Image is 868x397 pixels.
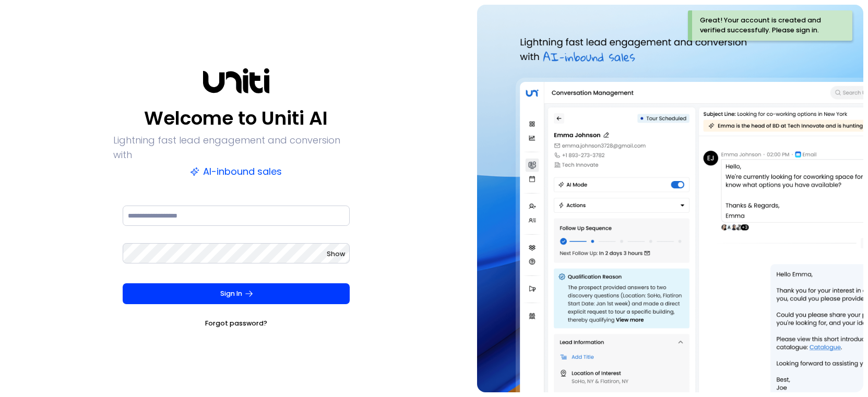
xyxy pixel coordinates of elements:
[477,5,863,392] img: auth-hero.png
[205,318,267,329] a: Forgot password?
[144,106,328,131] p: Welcome to Uniti AI
[327,249,345,259] button: Show
[700,16,837,35] div: Great! Your account is created and verified successfully. Please sign in.
[327,249,345,258] span: Show
[113,133,360,162] p: Lightning fast lead engagement and conversion with
[190,164,282,179] p: AI-inbound sales
[123,283,350,304] button: Sign In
